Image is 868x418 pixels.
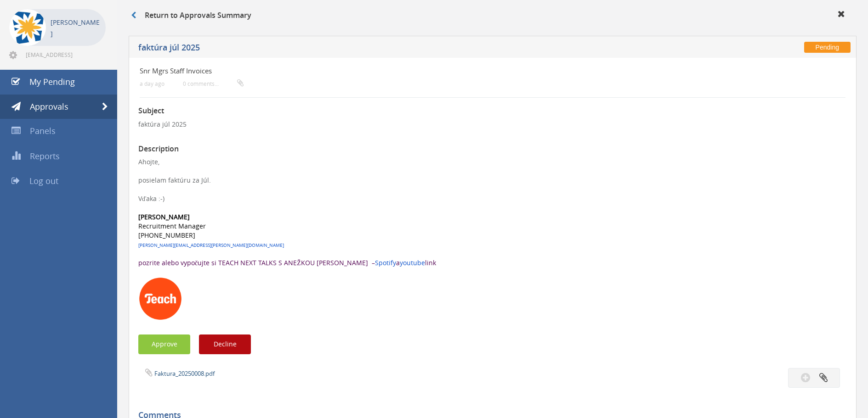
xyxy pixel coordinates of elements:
[138,145,847,153] h3: Description
[30,101,68,112] span: Approvals
[400,258,425,267] a: youtube
[140,67,728,75] h4: Snr Mgrs Staff Invoices
[131,11,251,20] h3: Return to Approvals Summary
[138,242,284,248] a: [PERSON_NAME][EMAIL_ADDRESS][PERSON_NAME][DOMAIN_NAME]
[138,176,847,203] div: posielam faktúru za Júl. Vďaka :-)
[138,231,195,240] font: [PHONE_NUMBER]
[30,150,60,162] span: Reports
[183,80,244,87] small: 0 comments...
[375,258,396,267] a: Spotify
[804,42,851,53] span: Pending
[140,80,165,87] small: a day ago
[138,43,636,55] h5: faktúra júl 2025
[26,51,104,58] span: [EMAIL_ADDRESS][DOMAIN_NAME]
[138,212,190,221] font: [PERSON_NAME]
[30,125,56,136] span: Panels
[51,17,101,39] p: [PERSON_NAME]
[138,222,206,230] font: Recruitment Manager
[138,157,847,167] div: Ahojte,
[154,369,215,378] a: Faktura_20250008.pdf
[199,334,251,354] button: Decline
[29,76,75,87] span: My Pending
[138,120,847,129] p: faktúra júl 2025
[138,334,190,354] button: Approve
[138,277,182,321] img: AIorK4xum92ULl6MfEC87BzxdKPd066n-_wody-wG3DD6EcpWWQSs4h78O4xkKOQr1XycK7x_tLcvPo
[138,258,847,268] div: pozrite alebo vypočujte si TEACH NEXT TALKS S ANEŽKOU [PERSON_NAME] – a link
[138,107,847,115] h3: Subject
[29,175,58,186] span: Log out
